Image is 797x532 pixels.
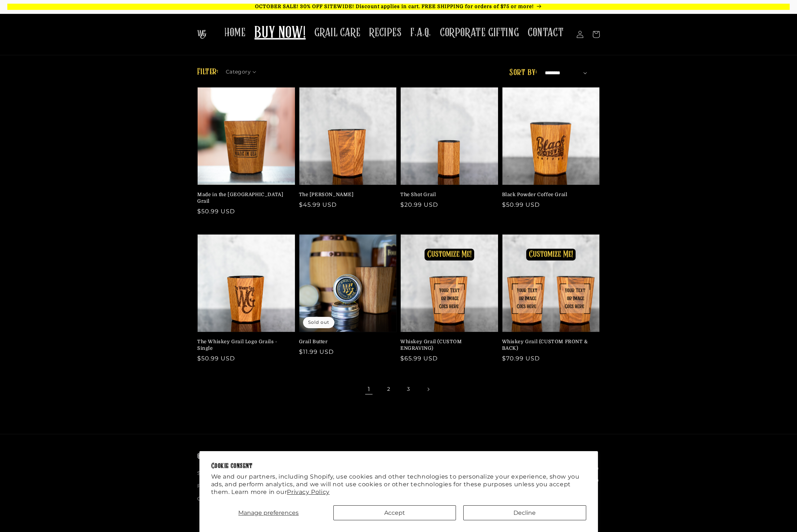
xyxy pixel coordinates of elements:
[369,26,401,40] span: RECIPES
[400,381,416,397] a: Page 3
[299,191,393,198] a: The [PERSON_NAME]
[197,469,216,480] a: Search
[440,26,519,40] span: CORPORATE GIFTING
[400,191,494,198] a: The Shot Grail
[197,30,206,39] img: The Whiskey Grail
[406,21,435,44] a: F.A.Q.
[361,381,377,397] span: Page 1
[211,473,586,496] p: We and our partners, including Shopify, use cookies and other technologies to personalize your ex...
[220,21,250,44] a: HOME
[381,381,397,397] a: Page 2
[197,453,393,461] h2: Quick links
[310,21,365,44] a: GRAIL CARE
[226,66,261,74] summary: Category
[254,23,306,44] span: BUY NOW!
[523,21,568,44] a: CONTACT
[7,4,790,10] p: OCTOBER SALE! 30% OFF SITEWIDE! Discount applies in cart. FREE SHIPPING for orders of $75 or more!
[197,338,291,352] a: The Whiskey Grail Logo Grails - Single
[410,26,431,40] span: F.A.Q.
[400,338,494,352] a: Whiskey Grail (CUSTOM ENGRAVING)
[299,338,393,345] a: Grail Butter
[333,505,456,520] button: Accept
[197,492,224,505] a: Grail Care
[287,488,329,495] a: Privacy Policy
[502,191,596,198] a: Black Powder Coffee Grail
[197,480,213,492] a: F.A.Q.
[197,65,218,79] h2: Filter:
[463,505,586,520] button: Decline
[502,338,596,352] a: Whiskey Grail (CUSTOM FRONT & BACK)
[226,68,251,76] span: Category
[211,463,586,470] h2: Cookie consent
[238,509,299,516] span: Manage preferences
[197,191,291,205] a: Made in the [GEOGRAPHIC_DATA] Grail
[224,26,246,40] span: HOME
[420,381,436,397] a: Next page
[365,21,406,44] a: RECIPES
[509,68,537,77] label: Sort by:
[197,381,600,397] nav: Pagination
[435,21,523,44] a: CORPORATE GIFTING
[250,19,310,48] a: BUY NOW!
[528,26,564,40] span: CONTACT
[211,505,326,520] button: Manage preferences
[314,26,360,40] span: GRAIL CARE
